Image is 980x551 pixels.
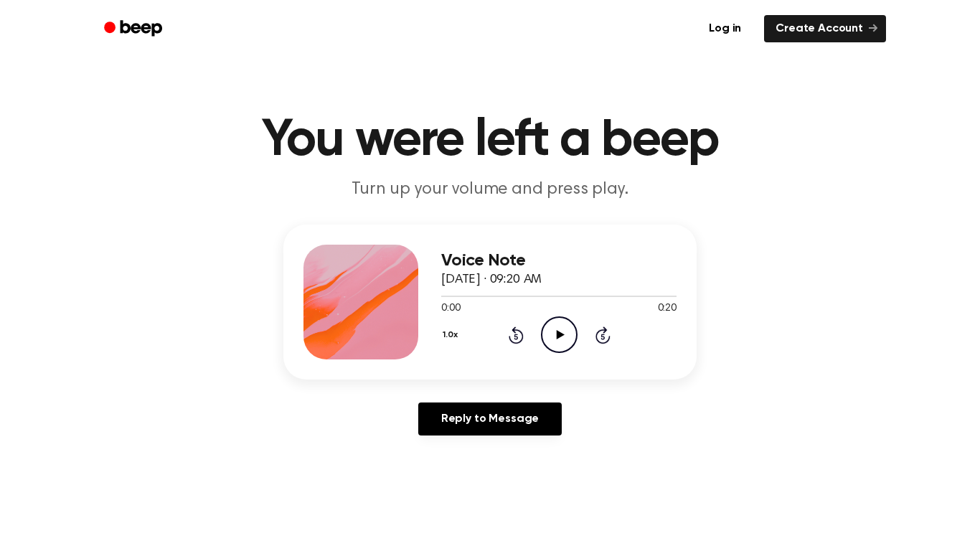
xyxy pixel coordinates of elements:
[441,251,677,270] h3: Voice Note
[215,178,765,202] p: Turn up your volume and press play.
[658,301,677,316] span: 0:20
[694,12,755,45] a: Log in
[418,402,562,435] a: Reply to Message
[123,115,857,166] h1: You were left a beep
[441,323,463,347] button: 1.0x
[94,15,175,43] a: Beep
[764,15,886,42] a: Create Account
[441,301,460,316] span: 0:00
[441,273,542,286] span: [DATE] · 09:20 AM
